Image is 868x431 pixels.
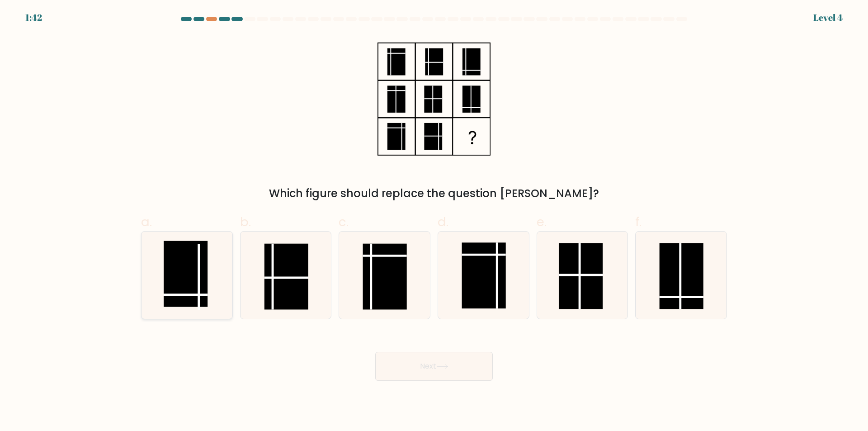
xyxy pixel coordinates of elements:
[375,352,493,381] button: Next
[141,213,152,231] span: a.
[813,11,843,24] div: Level 4
[25,11,42,24] div: 1:42
[146,185,722,202] div: Which figure should replace the question [PERSON_NAME]?
[438,213,448,231] span: d.
[635,213,642,231] span: f.
[339,213,349,231] span: c.
[537,213,547,231] span: e.
[240,213,251,231] span: b.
